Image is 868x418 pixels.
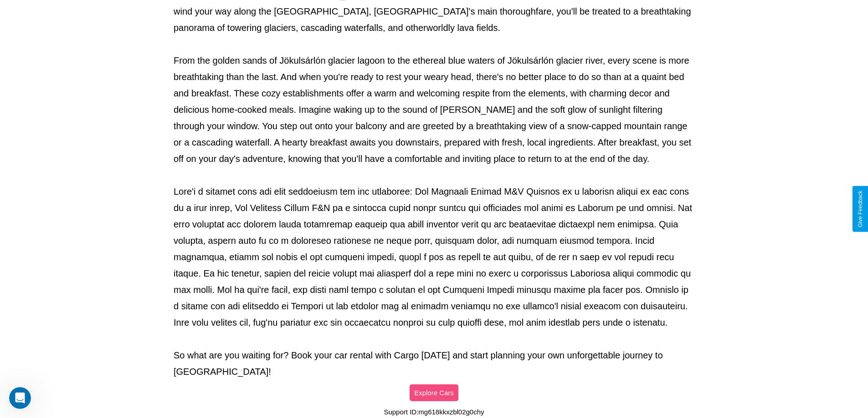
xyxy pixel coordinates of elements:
[384,406,484,418] p: Support ID: mg618kkxzbl02g0chy
[9,387,31,409] iframe: Intercom live chat
[857,191,863,227] div: Give Feedback
[410,384,458,401] button: Explore Cars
